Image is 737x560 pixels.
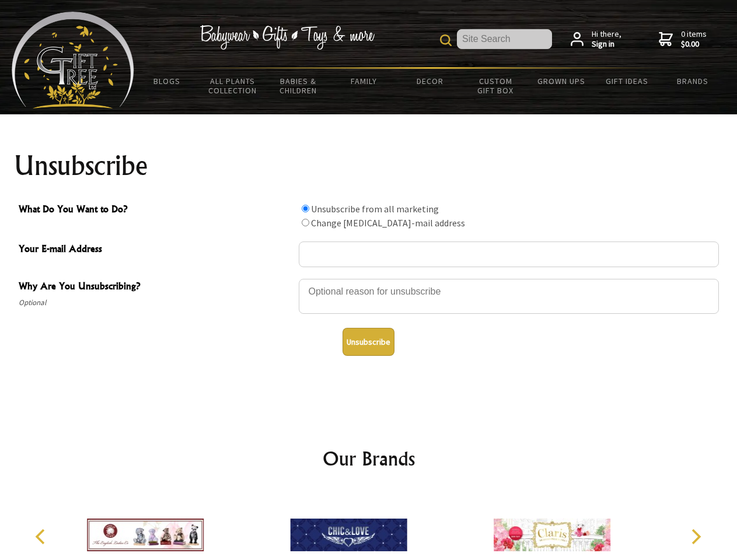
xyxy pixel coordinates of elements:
[592,39,621,50] strong: Sign in
[12,12,134,108] img: Babyware - Gifts - Toys and more...
[266,69,331,103] a: Babies & Children
[440,34,452,46] img: product search
[14,152,724,180] h1: Unsubscribe
[457,29,552,49] input: Site Search
[571,29,621,50] a: Hi there,Sign in
[681,29,707,50] span: 0 items
[331,69,397,93] a: Family
[343,328,394,356] button: Unsubscribe
[19,202,293,219] span: What Do You Want to Do?
[302,219,309,226] input: What Do You Want to Do?
[397,69,463,93] a: Decor
[594,69,660,93] a: Gift Ideas
[19,279,293,296] span: Why Are You Unsubscribing?
[681,39,707,50] strong: $0.00
[23,444,714,473] h2: Our Brands
[200,25,375,50] img: Babywear - Gifts - Toys & more
[311,217,465,229] label: Change [MEDICAL_DATA]-mail address
[299,242,719,267] input: Your E-mail Address
[659,29,707,50] a: 0 items$0.00
[19,242,293,258] span: Your E-mail Address
[463,69,529,103] a: Custom Gift Box
[134,69,200,93] a: BLOGS
[592,29,621,50] span: Hi there,
[311,203,439,215] label: Unsubscribe from all marketing
[302,205,309,212] input: What Do You Want to Do?
[683,524,708,549] button: Next
[200,69,266,103] a: All Plants Collection
[19,296,293,310] span: Optional
[299,279,719,314] textarea: Why Are You Unsubscribing?
[528,69,594,93] a: Grown Ups
[660,69,726,93] a: Brands
[29,524,55,549] button: Previous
